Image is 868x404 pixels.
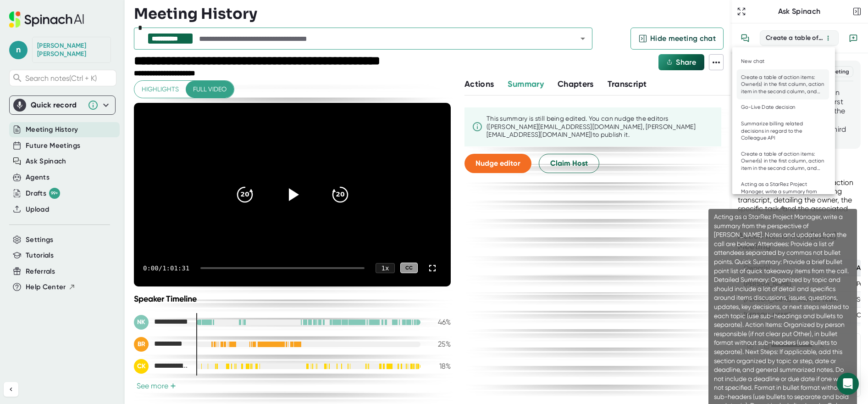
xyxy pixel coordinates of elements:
[741,73,824,95] div: Create a table of action items: Owner(s) in the first column, action item in the second column, a...
[741,181,824,202] div: Acting as a StarRez Project Manager, write a summary from the perspective of [PERSON_NAME]. Notes...
[741,120,824,141] div: Summarize billing related decisions in regard to the Colleague API
[741,57,765,65] div: New chat
[741,104,796,112] div: Go-Live Date decision
[741,151,824,172] div: Create a table of action items: Owner(s) in the first column, action item in the second column, a...
[837,373,859,395] div: Open Intercom Messenger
